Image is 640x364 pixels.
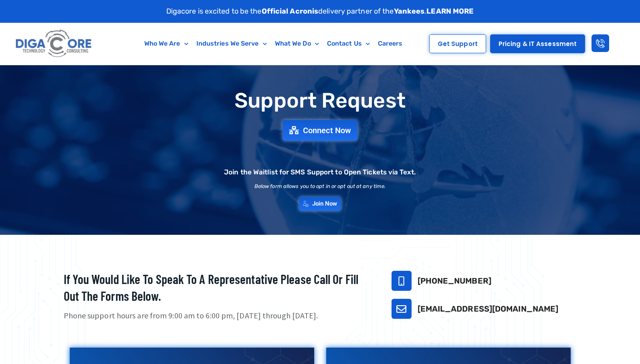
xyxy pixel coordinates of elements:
[140,34,192,53] a: Who We Are
[312,201,337,207] span: Join Now
[224,169,416,176] h2: Join the Waitlist for SMS Support to Open Tickets via Text.
[392,299,412,319] a: support@digacore.com
[64,310,371,322] p: Phone support hours are from 9:00 am to 6:00 pm, [DATE] through [DATE].
[14,27,94,61] img: Digacore logo 1
[271,34,323,53] a: What We Do
[283,120,357,141] a: Connect Now
[394,7,425,16] strong: Yankees
[438,41,478,47] span: Get Support
[418,304,559,314] a: [EMAIL_ADDRESS][DOMAIN_NAME]
[192,34,271,53] a: Industries We Serve
[303,126,351,134] span: Connect Now
[44,89,597,112] h1: Support Request
[262,7,319,16] strong: Official Acronis
[299,197,341,211] a: Join Now
[426,7,474,16] a: LEARN MORE
[254,184,386,189] h2: Below form allows you to opt in or opt out at any time.
[490,34,585,53] a: Pricing & IT Assessment
[128,34,419,53] nav: Menu
[429,34,486,53] a: Get Support
[392,271,412,291] a: 732-646-5725
[374,34,407,53] a: Careers
[323,34,374,53] a: Contact Us
[499,41,577,47] span: Pricing & IT Assessment
[166,6,474,17] p: Digacore is excited to be the delivery partner of the .
[64,271,371,304] h2: If you would like to speak to a representative please call or fill out the forms below.
[418,276,491,286] a: [PHONE_NUMBER]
